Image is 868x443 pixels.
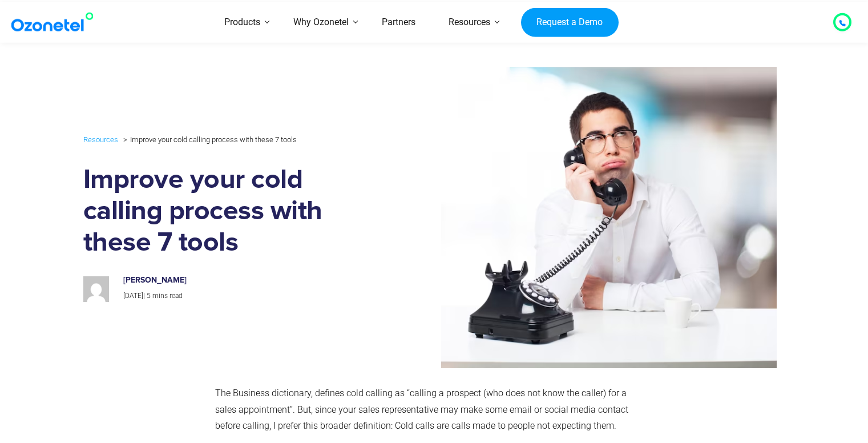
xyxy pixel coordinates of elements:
[365,2,432,43] a: Partners
[215,385,648,434] p: The Business dictionary, defines cold calling as “calling a prospect (who does not know the calle...
[120,132,297,147] li: Improve your cold calling process with these 7 tools
[123,292,143,300] span: [DATE]
[123,290,364,303] p: |
[521,7,619,37] a: Request a Demo
[83,276,109,302] img: 4b37bf29a85883ff6b7148a8970fe41aab027afb6e69c8ab3d6dde174307cbd0
[208,2,277,43] a: Products
[147,292,151,300] span: 5
[123,276,364,285] h6: [PERSON_NAME]
[83,164,376,259] h1: Improve your cold calling process with these 7 tools
[432,2,507,43] a: Resources
[83,133,118,146] a: Resources
[152,292,183,300] span: mins read
[277,2,365,43] a: Why Ozonetel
